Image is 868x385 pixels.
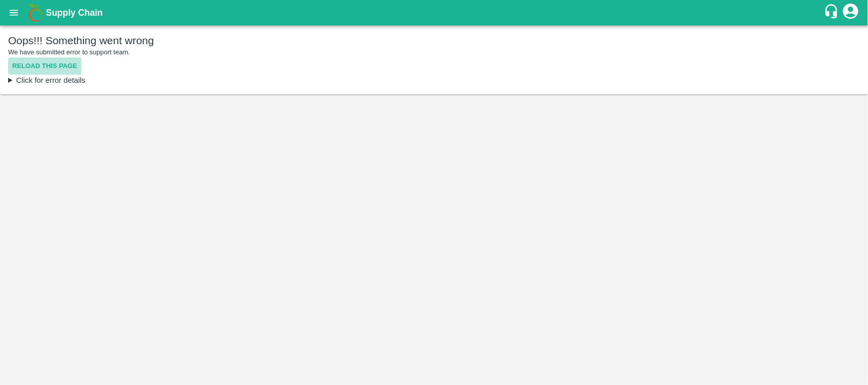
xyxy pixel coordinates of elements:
[46,6,824,20] a: Supply Chain
[8,34,860,48] h5: Oops!!! Something went wrong
[25,3,46,23] img: logo
[46,8,103,18] b: Supply Chain
[8,75,860,86] details: lo I (dolor://si.ametco.ad/elitsed/1306.1doei57te67i092u5l0e.do:123:1742474) ma A (enima://mi.ven...
[824,4,842,22] div: customer-support
[2,1,25,24] button: open drawer
[8,48,860,57] p: We have submitted error to support team.
[8,75,860,86] summary: Click for error details
[8,57,81,75] button: Reload this page
[842,2,860,23] div: account of current user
